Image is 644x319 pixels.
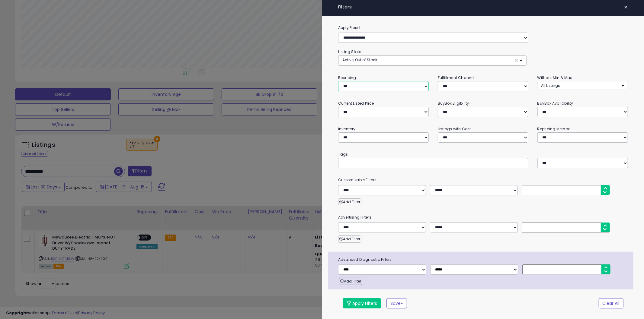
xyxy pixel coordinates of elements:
[334,214,633,221] small: Advertising Filters
[342,57,377,62] span: Active, Out of Stock
[537,101,573,106] small: BuyBox Availability
[624,3,628,11] span: ×
[541,83,560,88] span: All Listings
[438,126,471,131] small: Listings with Cost
[338,126,356,131] small: Inventory
[343,298,381,308] button: Apply Filters
[334,177,633,183] small: Customizable Filters
[338,75,356,80] small: Repricing
[338,235,361,243] button: Add Filter
[537,75,572,80] small: Without Min & Max
[338,5,628,10] h4: Filters
[338,198,361,206] button: Add Filter
[515,57,519,64] span: ×
[537,81,628,90] button: All Listings
[338,49,361,54] small: Listing State
[334,151,633,158] small: Tags
[438,101,469,106] small: BuyBox Eligibility
[537,126,571,131] small: Repricing Method
[338,101,374,106] small: Current Listed Price
[339,278,362,285] button: Add Filter
[622,3,630,11] button: ×
[386,298,407,308] button: Save
[599,298,623,308] button: Clear All
[334,24,633,31] label: Apply Preset:
[338,55,526,65] button: Active, Out of Stock ×
[438,75,475,80] small: Fulfillment Channel
[334,256,633,263] span: Advanced Diagnostic Filters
